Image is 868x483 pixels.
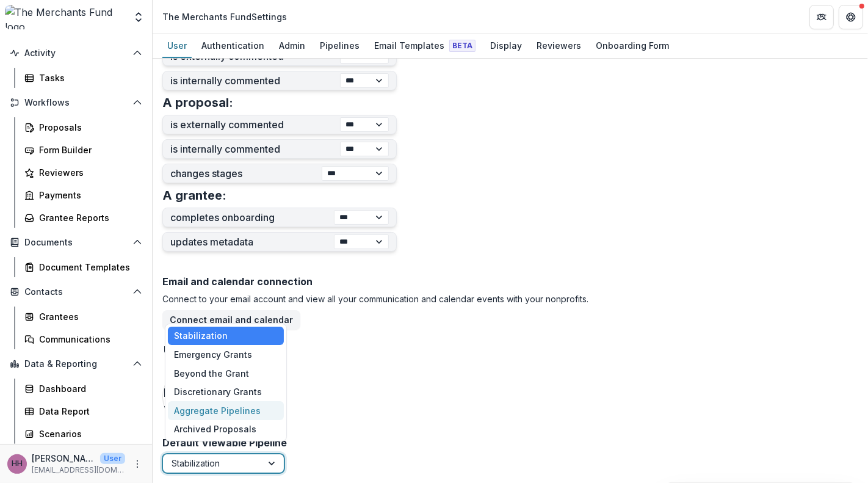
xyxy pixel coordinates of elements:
[274,34,310,58] a: Admin
[32,452,95,465] p: [PERSON_NAME]
[591,34,674,58] a: Onboarding Form
[20,401,147,421] a: Data Report
[485,37,527,54] div: Display
[168,327,284,346] div: Stabilization
[162,188,226,203] h3: A grantee:
[24,98,128,108] span: Workflows
[24,359,128,369] span: Data & Reporting
[20,185,147,205] a: Payments
[39,211,137,224] div: Grantee Reports
[170,119,340,131] label: is externally commented
[24,287,128,297] span: Contacts
[485,34,527,58] a: Display
[162,10,287,23] div: The Merchants Fund Settings
[162,37,192,54] div: User
[20,140,147,160] a: Form Builder
[157,8,292,26] nav: breadcrumb
[20,117,147,137] a: Proposals
[39,166,137,179] div: Reviewers
[315,34,364,58] a: Pipelines
[39,333,137,346] div: Communications
[162,276,858,288] h2: Email and calendar connection
[274,37,310,54] div: Admin
[32,465,125,476] p: [EMAIL_ADDRESS][DOMAIN_NAME]
[130,457,145,471] button: More
[168,364,284,383] div: Beyond the Grant
[39,310,137,323] div: Grantees
[170,212,334,223] label: completes onboarding
[130,5,147,29] button: Open entity switcher
[5,93,147,112] button: Open Workflows
[170,143,340,155] label: is internally commented
[39,427,137,440] div: Scenarios
[39,261,137,274] div: Document Templates
[168,401,284,420] div: Aggregate Pipelines
[449,40,476,52] span: Beta
[369,37,480,54] div: Email Templates
[39,189,137,202] div: Payments
[12,460,23,468] div: Helen Horstmann-Allen
[100,453,125,464] p: User
[168,345,284,364] div: Emergency Grants
[39,143,137,156] div: Form Builder
[20,307,147,327] a: Grantees
[20,162,147,183] a: Reviewers
[162,95,233,110] h3: A proposal:
[39,382,137,395] div: Dashboard
[20,329,147,349] a: Communications
[24,48,128,59] span: Activity
[162,292,858,305] p: Connect to your email account and view all your communication and calendar events with your nonpr...
[170,75,340,87] label: is internally commented
[164,344,222,356] h2: User Avatar
[162,310,300,330] button: Connect email and calendar
[20,424,147,444] a: Scenarios
[5,354,147,374] button: Open Data & Reporting
[315,37,364,54] div: Pipelines
[532,34,586,58] a: Reviewers
[369,34,480,58] a: Email Templates Beta
[5,5,125,29] img: The Merchants Fund logo
[591,37,674,54] div: Onboarding Form
[5,282,147,302] button: Open Contacts
[168,382,284,401] div: Discretionary Grants
[170,168,322,180] label: changes stages
[162,34,192,58] a: User
[809,5,834,29] button: Partners
[39,405,137,418] div: Data Report
[24,238,128,248] span: Documents
[163,367,224,428] img: Helen Horstmann-Allen
[532,37,586,54] div: Reviewers
[20,379,147,399] a: Dashboard
[197,34,269,58] a: Authentication
[20,208,147,228] a: Grantee Reports
[39,71,137,84] div: Tasks
[839,5,863,29] button: Get Help
[170,236,334,248] label: updates metadata
[39,121,137,134] div: Proposals
[162,437,287,449] h2: Default Viewable Pipeline
[197,37,269,54] div: Authentication
[20,68,147,88] a: Tasks
[5,43,147,63] button: Open Activity
[168,420,284,439] div: Archived Proposals
[5,233,147,252] button: Open Documents
[20,257,147,277] a: Document Templates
